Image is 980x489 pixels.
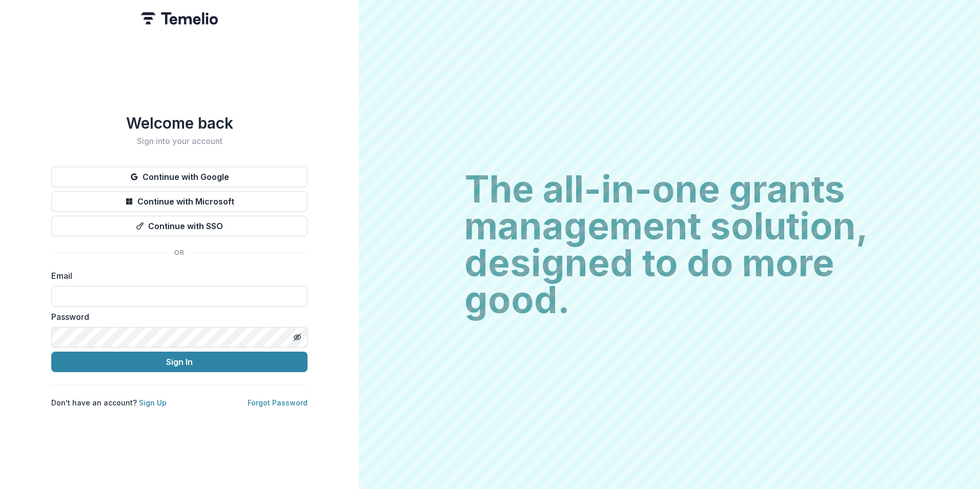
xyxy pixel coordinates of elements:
button: Sign In [51,352,308,372]
label: Password [51,311,301,323]
button: Continue with Google [51,167,308,187]
a: Forgot Password [248,398,308,407]
button: Toggle password visibility [289,329,305,345]
a: Sign Up [139,398,167,407]
label: Email [51,270,301,282]
button: Continue with SSO [51,216,308,236]
button: Continue with Microsoft [51,191,308,212]
h2: Sign into your account [51,136,308,146]
img: Temelio [141,12,218,25]
h1: Welcome back [51,114,308,132]
p: Don't have an account? [51,397,167,408]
